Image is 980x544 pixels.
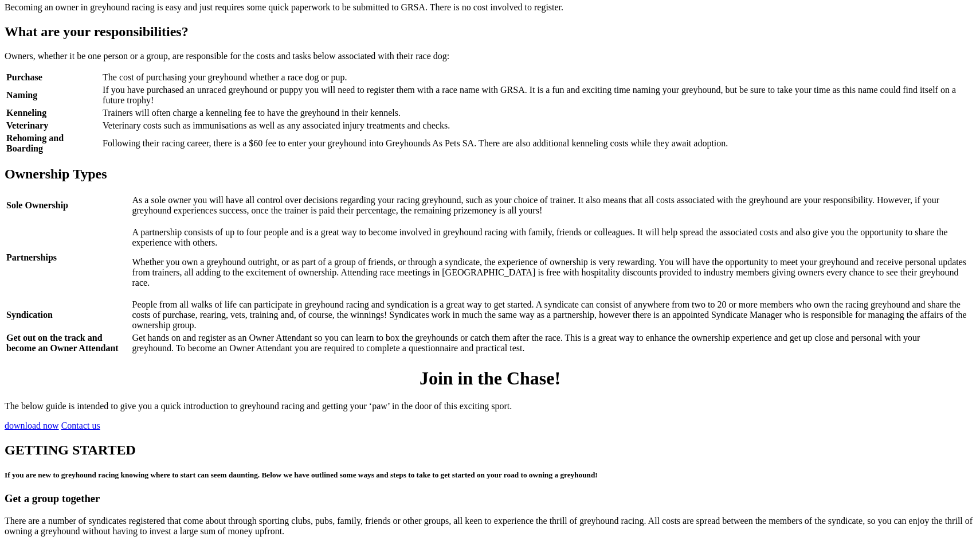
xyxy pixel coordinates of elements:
h2: GETTING STARTED [5,442,975,458]
strong: Rehoming and Boarding [6,133,64,153]
p: Whether you own a greyhound outright, or as part of a group of friends, or through a syndicate, t... [132,257,974,288]
td: Trainers will often charge a kenneling fee to have the greyhound in their kennels. [102,107,974,119]
h3: Get a group together [5,492,975,505]
h1: Join in the Chase! [5,368,975,389]
strong: Veterinary [6,121,48,130]
p: A partnership consists of up to four people and is a great way to become involved in greyhound ra... [132,227,974,248]
strong: Purchase [6,72,42,82]
td: People from all walks of life can participate in greyhound racing and syndication is a great way ... [132,299,974,331]
td: Get hands on and register as an Owner Attendant so you can learn to box the greyhounds or catch t... [132,332,974,354]
strong: Kenneling [6,108,46,118]
p: There are a number of syndicates registered that come about through sporting clubs, pubs, family,... [5,516,975,537]
a: Contact us [61,421,100,430]
p: Owners, whether it be one person or a group, are responsible for the costs and tasks below associ... [5,51,975,61]
strong: Get out on the track and become an Owner Attendant [6,333,119,353]
p: Becoming an owner in greyhound racing is easy and just requires some quick paperwork to be submit... [5,2,975,13]
a: download now [5,421,59,430]
td: Following their racing career, there is a $60 fee to enter your greyhound into Greyhounds As Pets... [102,133,974,154]
strong: Partnerships [6,252,57,262]
td: If you have purchased an unraced greyhound or puppy you will need to register them with a race na... [102,84,974,106]
td: The cost of purchasing your greyhound whether a race dog or pup. [102,72,974,83]
strong: Naming [6,90,37,100]
strong: Syndication [6,310,53,320]
strong: Sole Ownership [6,200,68,210]
td: Veterinary costs such as immunisations as well as any associated injury treatments and checks. [102,120,974,131]
h2: What are your responsibilities? [5,24,975,40]
h5: If you are new to greyhound racing knowing where to start can seem daunting. Below we have outlin... [5,471,975,480]
p: The below guide is intended to give you a quick introduction to greyhound racing and getting your... [5,401,975,411]
h2: Ownership Types [5,166,975,182]
td: As a sole owner you will have all control over decisions regarding your racing greyhound, such as... [132,195,974,216]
